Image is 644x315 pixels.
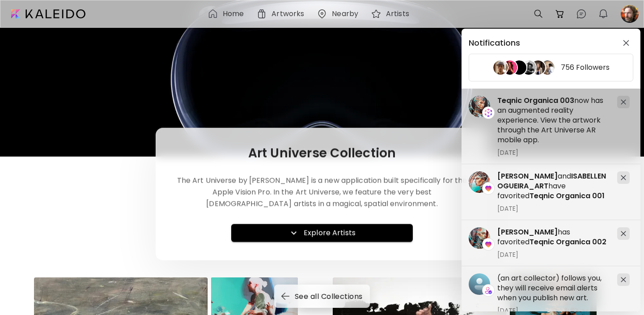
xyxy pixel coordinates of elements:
[497,251,610,259] span: [DATE]
[623,40,629,46] img: closeButton
[530,191,605,201] span: Teqnic Organica 001
[561,63,610,72] h5: 756 Followers
[497,171,610,201] h5: and have favorited
[497,227,610,247] h5: has favorited
[497,171,558,181] span: [PERSON_NAME]
[619,36,633,50] button: closeButton
[497,171,606,191] span: ISABELLENOGUEIRA_ART
[497,95,574,106] span: Teqnic Organica 003
[497,273,610,303] h5: (an art collector) follows you, they will receive email alerts when you publish new art.
[497,96,610,145] h5: now has an augmented reality experience. View the artwork through the Art Universe AR mobile app.
[530,237,606,247] span: Teqnic Organica 002
[469,38,520,47] h5: Notifications
[497,149,610,157] span: [DATE]
[497,204,610,213] span: [DATE]
[497,306,610,315] span: [DATE]
[497,227,558,237] span: [PERSON_NAME]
